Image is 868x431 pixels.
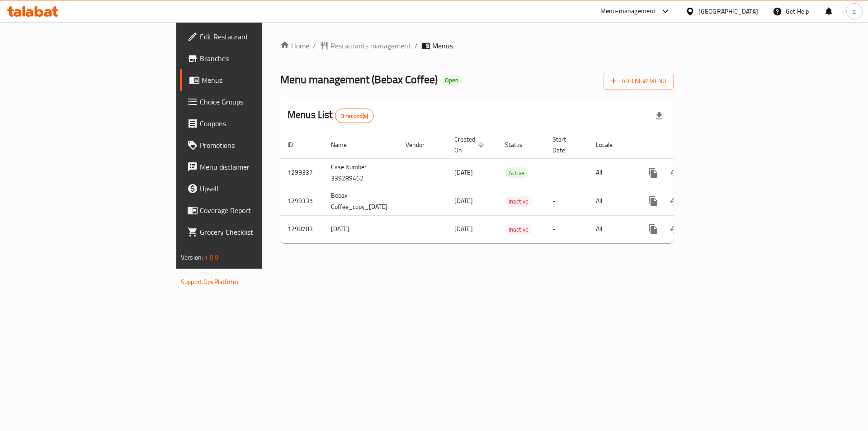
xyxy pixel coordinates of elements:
[280,131,736,243] table: enhanced table
[604,73,674,90] button: Add New Menu
[545,187,589,215] td: -
[181,267,222,279] span: Get support on:
[698,6,758,16] div: [GEOGRAPHIC_DATA]
[180,69,321,91] a: Menus
[180,178,321,199] a: Upsell
[454,134,487,156] span: Created On
[330,40,411,51] span: Restaurants management
[505,167,528,178] div: Active
[280,69,438,90] span: Menu management ( Bebax Coffee )
[320,40,411,51] a: Restaurants management
[324,187,398,215] td: Bebax Coffee_copy_[DATE]
[648,105,670,127] div: Export file
[505,224,532,235] span: Inactive
[180,199,321,221] a: Coverage Report
[288,139,305,150] span: ID
[180,91,321,113] a: Choice Groups
[415,40,418,51] li: /
[331,139,359,150] span: Name
[664,162,686,184] button: Change Status
[505,139,534,150] span: Status
[324,158,398,187] td: Case Number 339289462
[200,140,314,151] span: Promotions
[454,195,473,207] span: [DATE]
[853,6,856,16] span: a
[180,156,321,178] a: Menu disclaimer
[505,196,532,207] div: Inactive
[181,276,238,288] a: Support.OpsPlatform
[200,96,314,107] span: Choice Groups
[552,134,578,156] span: Start Date
[505,168,528,178] span: Active
[288,108,374,123] h2: Menus List
[441,76,462,84] span: Open
[180,221,321,243] a: Grocery Checklist
[611,76,666,87] span: Add New Menu
[280,40,674,51] nav: breadcrumb
[642,218,664,240] button: more
[335,109,374,123] div: Total records count
[200,227,314,237] span: Grocery Checklist
[204,251,218,263] span: 1.0.0
[589,187,635,215] td: All
[545,215,589,243] td: -
[181,251,203,263] span: Version:
[200,118,314,129] span: Coupons
[589,215,635,243] td: All
[642,190,664,212] button: more
[180,26,321,47] a: Edit Restaurant
[200,31,314,42] span: Edit Restaurant
[589,158,635,187] td: All
[664,190,686,212] button: Change Status
[406,139,436,150] span: Vendor
[202,75,314,85] span: Menus
[335,112,374,120] span: 3 record(s)
[200,161,314,172] span: Menu disclaimer
[180,47,321,69] a: Branches
[441,75,462,86] div: Open
[635,131,736,159] th: Actions
[180,134,321,156] a: Promotions
[505,196,532,207] span: Inactive
[505,224,532,235] div: Inactive
[180,113,321,134] a: Coupons
[200,183,314,194] span: Upsell
[664,218,686,240] button: Change Status
[600,6,656,17] div: Menu-management
[454,223,473,235] span: [DATE]
[596,139,624,150] span: Locale
[432,40,453,51] span: Menus
[545,158,589,187] td: -
[200,205,314,216] span: Coverage Report
[200,53,314,64] span: Branches
[642,162,664,184] button: more
[324,215,398,243] td: [DATE]
[454,166,473,178] span: [DATE]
